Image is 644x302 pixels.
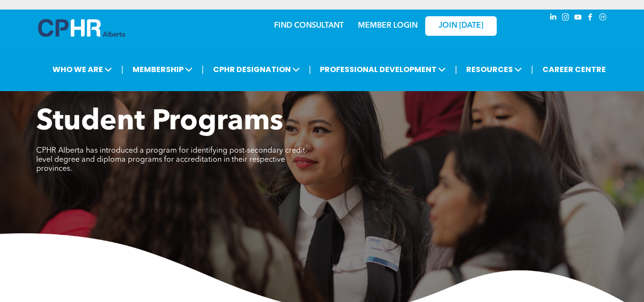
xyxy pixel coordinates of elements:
[202,60,204,79] li: |
[50,61,115,78] span: WHO WE ARE
[358,22,418,30] a: MEMBER LOGIN
[439,21,483,31] span: JOIN [DATE]
[598,12,608,25] a: Social network
[531,60,533,79] li: |
[463,61,525,78] span: RESOURCES
[36,108,283,136] span: Student Programs
[130,61,195,78] span: MEMBERSHIP
[548,12,559,25] a: linkedin
[585,12,596,25] a: facebook
[561,12,571,25] a: instagram
[210,61,303,78] span: CPHR DESIGNATION
[425,16,497,36] a: JOIN [DATE]
[317,61,449,78] span: PROFESSIONAL DEVELOPMENT
[573,12,583,25] a: youtube
[455,60,457,79] li: |
[540,61,609,78] a: CAREER CENTRE
[38,19,125,37] img: A blue and white logo for cp alberta
[274,22,344,30] a: FIND CONSULTANT
[121,60,123,79] li: |
[36,147,307,173] span: CPHR Alberta has introduced a program for identifying post-secondary credit-level degree and dipl...
[309,60,311,79] li: |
